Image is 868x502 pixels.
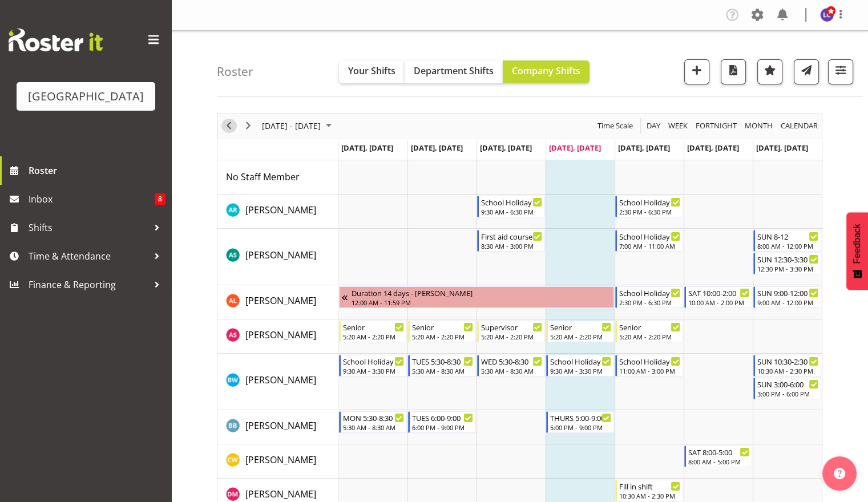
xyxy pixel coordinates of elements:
[619,241,680,250] div: 7:00 AM - 11:00 AM
[217,65,253,78] h4: Roster
[687,143,739,153] span: [DATE], [DATE]
[217,354,338,410] td: Ben Wyatt resource
[226,171,300,183] span: No Staff Member
[481,366,542,375] div: 5:30 AM - 8:30 AM
[339,321,407,342] div: Alex Sansom"s event - Senior Begin From Monday, September 29, 2025 at 5:20:00 AM GMT+13:00 Ends A...
[619,366,680,375] div: 11:00 AM - 3:00 PM
[245,487,316,501] a: [PERSON_NAME]
[414,64,494,77] span: Department Shifts
[619,287,680,298] div: School Holiday Shift
[753,286,821,308] div: Alex Laverty"s event - SUN 9:00-12:00 Begin From Sunday, October 5, 2025 at 9:00:00 AM GMT+13:00 ...
[695,119,738,133] span: Fortnight
[615,286,683,308] div: Alex Laverty"s event - School Holiday Shift Begin From Friday, October 3, 2025 at 2:30:00 PM GMT+...
[757,264,818,273] div: 12:30 PM - 3:30 PM
[794,59,819,84] button: Send a list of all shifts for the selected filtered period to all rostered employees.
[780,119,819,133] span: calendar
[753,378,821,399] div: Ben Wyatt"s event - SUN 3:00-6:00 Begin From Sunday, October 5, 2025 at 3:00:00 PM GMT+13:00 Ends...
[343,366,404,375] div: 9:30 AM - 3:30 PM
[757,59,782,84] button: Highlight an important date within the roster.
[29,276,148,293] span: Finance & Reporting
[757,287,818,298] div: SUN 9:00-12:00
[645,119,661,133] span: Day
[245,203,316,217] a: [PERSON_NAME]
[477,321,545,342] div: Alex Sansom"s event - Supervisor Begin From Wednesday, October 1, 2025 at 5:20:00 AM GMT+13:00 En...
[753,230,821,252] div: Ajay Smith"s event - SUN 8-12 Begin From Sunday, October 5, 2025 at 8:00:00 AM GMT+13:00 Ends At ...
[260,119,337,133] button: October 2025
[619,207,680,216] div: 2:30 PM - 6:30 PM
[753,355,821,376] div: Ben Wyatt"s event - SUN 10:30-2:30 Begin From Sunday, October 5, 2025 at 10:30:00 AM GMT+13:00 En...
[28,88,144,105] div: [GEOGRAPHIC_DATA]
[29,191,155,208] span: Inbox
[261,119,322,133] span: [DATE] - [DATE]
[694,119,739,133] button: Fortnight
[615,355,683,376] div: Ben Wyatt"s event - School Holiday Shift Begin From Friday, October 3, 2025 at 11:00:00 AM GMT+13...
[412,332,473,341] div: 5:20 AM - 2:20 PM
[405,60,503,83] button: Department Shifts
[352,298,611,307] div: 12:00 AM - 11:59 PM
[245,373,316,387] a: [PERSON_NAME]
[408,355,476,376] div: Ben Wyatt"s event - TUES 5:30-8:30 Begin From Tuesday, September 30, 2025 at 5:30:00 AM GMT+13:00...
[615,480,683,501] div: Devon Morris-Brown"s event - Fill in shift Begin From Friday, October 3, 2025 at 10:30:00 AM GMT+...
[546,411,614,433] div: Bradley Barton"s event - THURS 5:00-9:00 Begin From Thursday, October 2, 2025 at 5:00:00 PM GMT+1...
[412,423,473,432] div: 6:00 PM - 9:00 PM
[596,119,634,133] span: Time Scale
[217,285,338,319] td: Alex Laverty resource
[512,64,580,77] span: Company Shifts
[619,480,680,492] div: Fill in shift
[779,119,820,133] button: Month
[757,378,818,390] div: SUN 3:00-6:00
[846,212,868,290] button: Feedback - Show survey
[550,355,611,367] div: School Holiday Shift
[688,457,749,466] div: 8:00 AM - 5:00 PM
[217,444,338,479] td: Cain Wilson resource
[9,29,103,51] img: Rosterit website logo
[477,355,545,376] div: Ben Wyatt"s event - WED 5:30-8:30 Begin From Wednesday, October 1, 2025 at 5:30:00 AM GMT+13:00 E...
[480,143,532,153] span: [DATE], [DATE]
[343,412,404,423] div: MON 5:30-8:30
[245,419,316,432] a: [PERSON_NAME]
[615,321,683,342] div: Alex Sansom"s event - Senior Begin From Friday, October 3, 2025 at 5:20:00 AM GMT+13:00 Ends At F...
[241,119,256,133] button: Next
[619,196,680,208] div: School Holiday Shift
[757,389,818,398] div: 3:00 PM - 6:00 PM
[619,355,680,367] div: School Holiday Shift
[852,224,862,264] span: Feedback
[481,332,542,341] div: 5:20 AM - 2:20 PM
[757,241,818,250] div: 8:00 AM - 12:00 PM
[596,119,635,133] button: Time Scale
[550,332,611,341] div: 5:20 AM - 2:20 PM
[615,196,683,217] div: Addison Robertson"s event - School Holiday Shift Begin From Friday, October 3, 2025 at 2:30:00 PM...
[339,411,407,433] div: Bradley Barton"s event - MON 5:30-8:30 Begin From Monday, September 29, 2025 at 5:30:00 AM GMT+13...
[550,321,611,333] div: Senior
[245,248,316,262] a: [PERSON_NAME]
[412,355,473,367] div: TUES 5:30-8:30
[245,204,316,216] span: [PERSON_NAME]
[757,366,818,375] div: 10:30 AM - 2:30 PM
[343,355,404,367] div: School Holiday Shift
[688,298,749,307] div: 10:00 AM - 2:00 PM
[408,321,476,342] div: Alex Sansom"s event - Senior Begin From Tuesday, September 30, 2025 at 5:20:00 AM GMT+13:00 Ends ...
[339,60,405,83] button: Your Shifts
[834,468,845,479] img: help-xxl-2.png
[481,321,542,333] div: Supervisor
[217,160,338,195] td: No Staff Member resource
[245,294,316,307] a: [PERSON_NAME]
[503,60,590,83] button: Company Shifts
[245,453,316,467] a: [PERSON_NAME]
[619,230,680,242] div: School Holiday Shift
[245,329,316,341] span: [PERSON_NAME]
[352,287,611,298] div: Duration 14 days - [PERSON_NAME]
[412,412,473,423] div: TUES 6:00-9:00
[757,230,818,242] div: SUN 8-12
[245,249,316,261] span: [PERSON_NAME]
[481,196,542,208] div: School Holiday
[684,446,752,467] div: Cain Wilson"s event - SAT 8:00-5:00 Begin From Saturday, October 4, 2025 at 8:00:00 AM GMT+13:00 ...
[757,355,818,367] div: SUN 10:30-2:30
[217,319,338,354] td: Alex Sansom resource
[412,321,473,333] div: Senior
[343,321,404,333] div: Senior
[258,114,338,138] div: Sep 29 - Oct 05, 2025
[217,410,338,444] td: Bradley Barton resource
[753,253,821,274] div: Ajay Smith"s event - SUN 12:30-3:30 Begin From Sunday, October 5, 2025 at 12:30:00 PM GMT+13:00 E...
[688,446,749,458] div: SAT 8:00-5:00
